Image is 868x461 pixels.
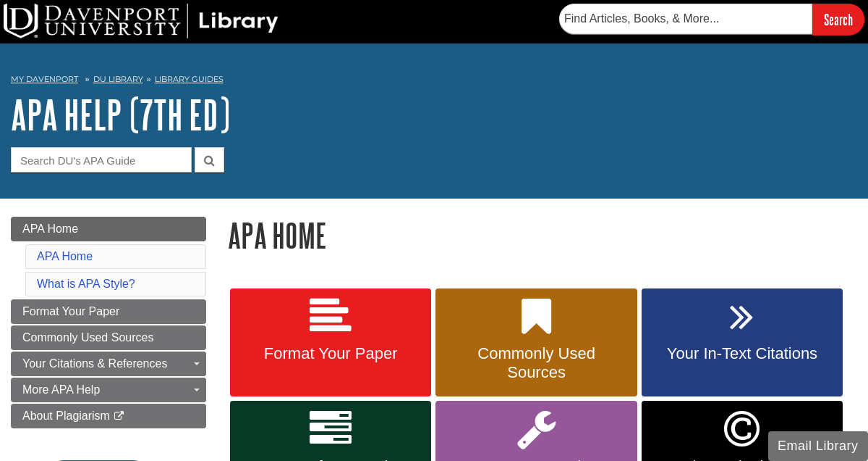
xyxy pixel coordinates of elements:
[11,73,78,86] a: My Davenport
[559,4,864,35] form: Searches DU Library's articles, books, and more
[652,344,832,363] span: Your In-Text Citations
[22,331,153,344] span: Commonly Used Sources
[22,305,119,317] span: Format Your Paper
[11,147,192,173] input: Search DU's APA Guide
[768,431,868,461] button: Email Library
[155,74,224,84] a: Library Guides
[37,278,135,290] a: What is APA Style?
[93,74,143,84] a: DU Library
[228,217,857,254] h1: APA Home
[230,288,431,397] a: Format Your Paper
[559,4,812,34] input: Find Articles, Books, & More...
[11,217,206,241] a: APA Home
[11,404,206,428] a: About Plagiarism
[11,299,206,324] a: Format Your Paper
[4,4,278,38] img: DU Library
[435,288,637,397] a: Commonly Used Sources
[446,344,626,382] span: Commonly Used Sources
[22,223,78,235] span: APA Home
[37,250,93,262] a: APA Home
[241,344,420,363] span: Format Your Paper
[11,352,206,376] a: Your Citations & References
[642,288,843,397] a: Your In-Text Citations
[11,70,857,93] nav: breadcrumb
[11,325,206,350] a: Commonly Used Sources
[11,92,230,137] a: APA Help (7th Ed)
[22,383,100,396] span: More APA Help
[22,410,110,422] span: About Plagiarism
[11,378,206,402] a: More APA Help
[113,412,125,421] i: This link opens in a new window
[812,4,864,35] input: Search
[22,357,167,370] span: Your Citations & References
